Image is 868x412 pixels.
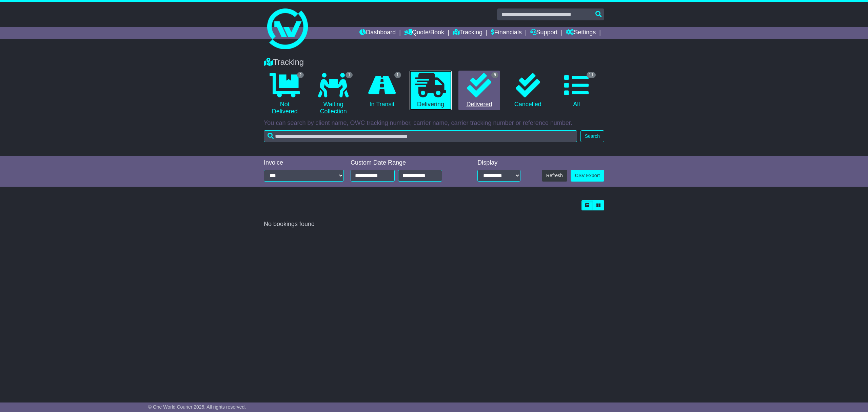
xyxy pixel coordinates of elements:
[410,71,451,111] a: Delivering
[556,71,597,111] a: 11 All
[351,159,459,167] div: Custom Date Range
[566,27,596,39] a: Settings
[491,27,522,39] a: Financials
[361,71,403,111] a: 1 In Transit
[264,71,305,118] a: 2 Not Delivered
[491,72,498,78] span: 9
[260,57,608,67] div: Tracking
[404,27,444,39] a: Quote/Book
[477,159,520,167] div: Display
[507,71,549,111] a: Cancelled
[580,130,604,142] button: Search
[148,404,246,410] span: © One World Courier 2025. All rights reserved.
[571,170,604,182] a: CSV Export
[394,72,401,78] span: 1
[542,170,567,182] button: Refresh
[264,119,604,127] p: You can search by client name, OWC tracking number, carrier name, carrier tracking number or refe...
[346,72,353,78] span: 1
[312,71,354,118] a: 1 Waiting Collection
[359,27,396,39] a: Dashboard
[264,221,604,228] div: No bookings found
[264,159,344,167] div: Invoice
[530,27,558,39] a: Support
[297,72,304,78] span: 2
[458,71,500,111] a: 9 Delivered
[453,27,482,39] a: Tracking
[587,72,596,78] span: 11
